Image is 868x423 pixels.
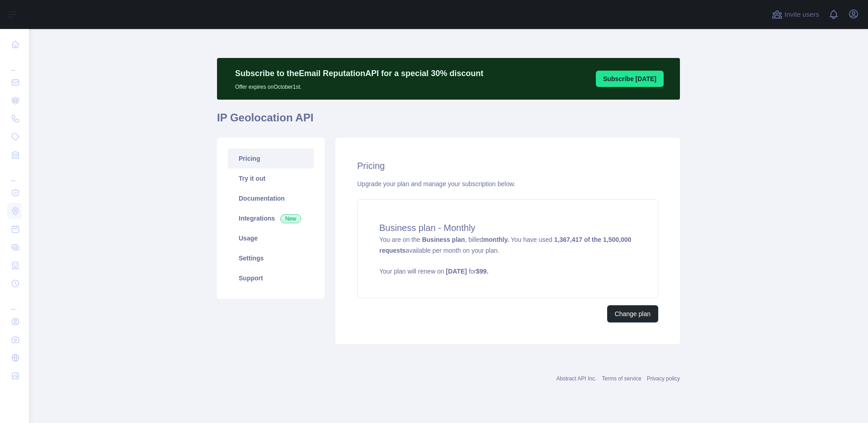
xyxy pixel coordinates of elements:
[235,67,483,80] p: Subscribe to the Email Reputation API for a special 30 % discount
[446,268,467,275] strong: [DATE]
[228,248,314,268] a: Settings
[7,165,22,183] div: ...
[357,159,658,172] h2: Pricing
[596,71,664,87] button: Subscribe [DATE]
[379,267,636,276] p: Your plan will renew on for
[422,236,465,243] strong: Business plan
[784,10,819,20] span: Invite users
[217,111,680,132] h1: IP Geolocation API
[228,208,314,228] a: Integrations New
[228,168,314,188] a: Try it out
[379,221,636,234] h4: Business plan - Monthly
[379,236,636,276] span: You are on the , billed You have used available per month on your plan.
[602,375,641,382] a: Terms of service
[235,80,483,91] p: Offer expires on October 1st.
[228,268,314,288] a: Support
[557,375,597,382] a: Abstract API Inc.
[7,54,22,72] div: ...
[7,293,22,312] div: ...
[228,188,314,208] a: Documentation
[647,375,680,382] a: Privacy policy
[483,236,509,243] strong: monthly.
[770,7,821,22] button: Invite users
[357,179,658,188] div: Upgrade your plan and manage your subscription below.
[228,228,314,248] a: Usage
[280,214,301,223] span: New
[607,305,658,322] button: Change plan
[476,268,488,275] strong: $ 99 .
[228,149,314,168] a: Pricing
